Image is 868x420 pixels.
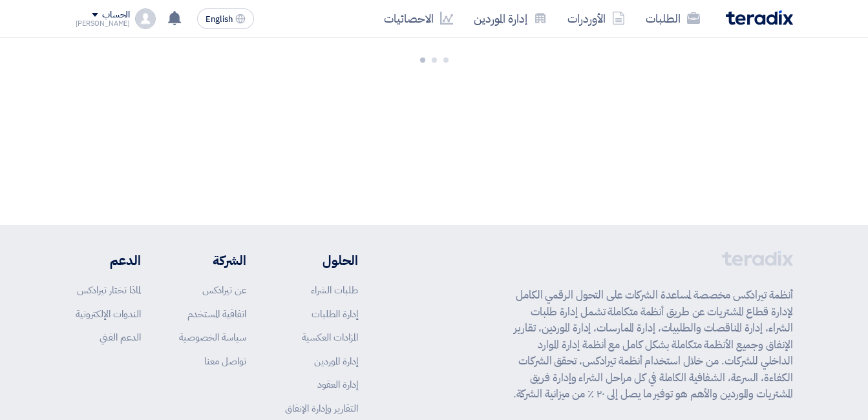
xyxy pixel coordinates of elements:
[187,307,246,321] a: اتفاقية المستخدم
[302,330,358,344] a: المزادات العكسية
[102,10,130,21] div: الحساب
[506,287,793,403] p: أنظمة تيرادكس مخصصة لمساعدة الشركات على التحول الرقمي الكامل لإدارة قطاع المشتريات عن طريق أنظمة ...
[100,330,141,344] a: الدعم الفني
[726,10,793,25] img: Teradix logo
[635,3,710,34] a: الطلبات
[179,251,246,270] li: الشركة
[76,251,141,270] li: الدعم
[285,251,358,270] li: الحلول
[317,377,358,392] a: إدارة العقود
[312,307,358,321] a: إدارة الطلبات
[204,354,246,368] a: تواصل معنا
[179,330,246,344] a: سياسة الخصوصية
[76,307,141,321] a: الندوات الإلكترونية
[76,20,131,27] div: [PERSON_NAME]
[311,283,358,297] a: طلبات الشراء
[202,283,246,297] a: عن تيرادكس
[463,3,557,34] a: إدارة الموردين
[314,354,358,368] a: إدارة الموردين
[374,3,463,34] a: الاحصائيات
[557,3,635,34] a: الأوردرات
[206,15,233,24] span: English
[135,8,156,29] img: profile_test.png
[197,8,254,29] button: English
[285,401,358,415] a: التقارير وإدارة الإنفاق
[77,283,141,297] a: لماذا تختار تيرادكس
